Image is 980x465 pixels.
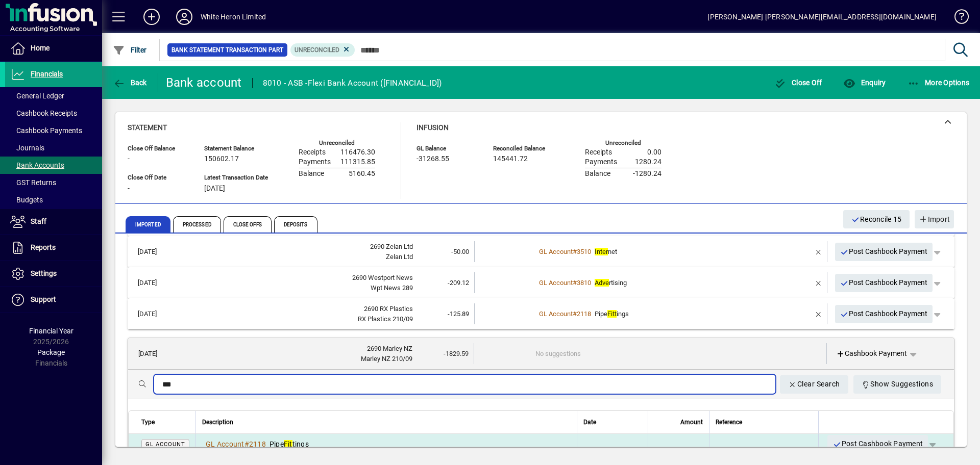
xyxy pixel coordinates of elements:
button: Clear Search [780,375,848,394]
span: Post Cashbook Payment [840,274,928,291]
span: Show Suggestions [862,376,934,393]
span: Amount [680,417,703,428]
mat-expansion-panel-header: [DATE]2690 Marley NZMarley NZ 210/09-1829.59No suggestionsCashbook Payment [128,338,954,370]
div: [PERSON_NAME] [PERSON_NAME][EMAIL_ADDRESS][DOMAIN_NAME] [707,9,937,25]
span: Payments [585,158,617,166]
span: - [128,185,130,193]
mat-expansion-panel-header: [DATE]2690 RX PlasticsRX Plastics 210/09-125.89GL Account#2118PipeFittingsPost Cashbook Payment [128,298,954,329]
span: Home [31,44,50,52]
span: Close Off Balance [128,145,189,152]
span: GL Account [539,310,573,318]
span: Import [919,211,950,228]
a: Cashbook Payments [5,122,102,139]
span: Post Cashbook Payment [840,305,928,322]
div: Marley NZ 210/09 [181,354,412,364]
span: Bank Statement Transaction Part [171,45,283,55]
span: Reports [31,243,56,251]
td: [DATE] [133,303,181,324]
span: Processed [173,216,221,232]
span: Cashbook Payments [10,126,82,135]
span: Clear Search [788,376,840,393]
span: Post Cashbook Payment [840,243,928,260]
span: 2118 [249,440,266,448]
button: Import [915,210,954,228]
a: Support [5,287,102,313]
span: Staff [31,217,46,225]
span: Post Cashbook Payment [832,435,923,452]
label: Unreconciled [605,140,641,146]
em: Inter [595,248,608,255]
button: Post Cashbook Payment [835,243,933,261]
app-page-header-button: Back [102,73,158,92]
span: Statement Balance [204,145,268,152]
td: No suggestions [535,343,767,364]
span: Reconcile 15 [851,211,902,228]
td: [DATE] [133,272,181,293]
div: 2690 Marley NZ [181,344,412,354]
span: Pipe ings [595,310,629,318]
button: Filter [110,41,150,59]
a: Settings [5,261,102,287]
span: Financials [31,70,63,78]
span: # [244,440,249,448]
button: More Options [905,73,972,92]
a: Bank Accounts [5,157,102,174]
span: Unreconciled [295,46,339,54]
em: Adve [595,279,609,287]
div: 2690 Zelan Ltd [181,242,413,252]
span: - [128,155,130,163]
mat-chip: Reconciliation Status: Unreconciled [290,43,355,57]
span: Latest Transaction Date [204,174,268,181]
a: General Ledger [5,87,102,105]
span: 111315.85 [340,158,375,166]
span: GL Account [206,440,244,448]
span: 150602.17 [204,155,239,163]
span: Cashbook Receipts [10,109,77,117]
span: -31268.55 [416,155,449,163]
span: Deposits [274,216,317,232]
span: Filter [113,46,147,54]
span: Settings [31,269,57,277]
span: Financial Year [29,327,73,335]
div: 8010 - ASB -Flexi Bank Account ([FINANCIAL_ID]) [263,75,442,91]
div: 2690 RX Plastics [181,304,413,314]
span: Reconciled Balance [493,145,554,152]
a: Journals [5,139,102,157]
span: Balance [585,170,610,178]
span: Type [141,417,155,428]
span: 116476.30 [340,148,375,157]
span: GST Returns [10,178,56,187]
a: Knowledge Base [947,2,967,35]
span: More Options [908,79,970,87]
button: Enquiry [841,73,888,92]
span: -209.12 [448,279,469,287]
span: Pipe tings [269,440,309,448]
span: Receipts [299,148,326,157]
span: Close Off Date [128,174,189,181]
span: Imported [126,216,170,232]
button: Remove [811,275,827,291]
span: Budgets [10,196,43,204]
span: Support [31,295,56,303]
div: Bank account [166,74,242,91]
button: Add [135,8,168,26]
span: Bank Accounts [10,161,64,169]
span: GL Account [145,441,185,448]
span: Balance [299,170,324,178]
span: Reference [716,417,742,428]
span: GL Balance [416,145,478,152]
button: Close Off [772,73,825,92]
button: Post Cashbook Payment [827,435,928,453]
span: 3510 [577,248,591,255]
span: 2118 [577,310,591,318]
span: Close Off [774,79,822,87]
span: Back [113,79,147,87]
a: GL Account#3510 [535,246,595,257]
span: [DATE] [204,185,225,193]
span: 145441.72 [493,155,528,163]
a: Home [5,36,102,61]
span: 0.00 [647,148,661,157]
a: Budgets [5,191,102,209]
button: Post Cashbook Payment [835,305,933,323]
label: Unreconciled [319,140,355,146]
